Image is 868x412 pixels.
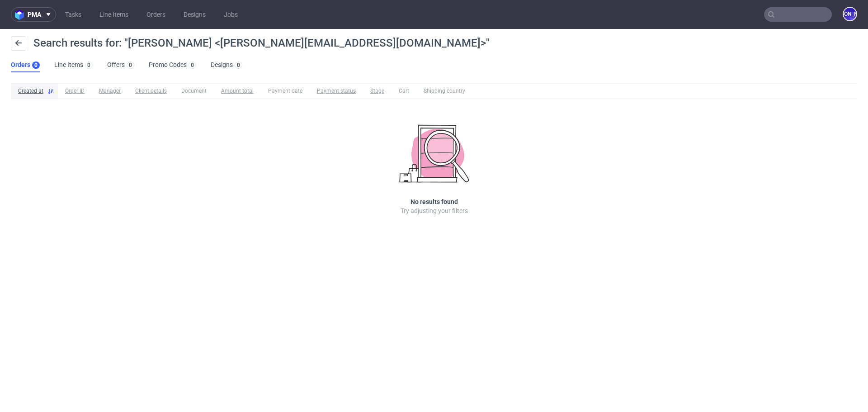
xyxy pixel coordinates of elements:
div: 0 [237,62,240,68]
a: Designs [178,7,211,22]
a: Promo Codes0 [149,58,196,72]
div: 0 [34,62,38,68]
img: logo [15,9,28,20]
span: Client details [135,87,167,95]
span: Amount total [221,87,254,95]
span: Payment status [317,87,356,95]
a: Line Items [94,7,134,22]
a: Line Items0 [54,58,93,72]
span: Shipping country [424,87,465,95]
span: Cart [399,87,409,95]
div: 0 [129,62,132,68]
span: Created at [18,87,43,95]
div: 0 [191,62,194,68]
button: pma [11,7,56,22]
span: Stage [370,87,384,95]
a: Offers0 [107,58,134,72]
span: pma [28,11,41,18]
div: 0 [87,62,90,68]
h3: No results found [410,197,458,206]
span: Document [181,87,207,95]
a: Jobs [218,7,243,22]
figcaption: [PERSON_NAME] [844,8,856,20]
span: Manager [99,87,121,95]
a: Orders [141,7,171,22]
a: Tasks [60,7,87,22]
p: Try adjusting your filters [401,206,468,215]
span: Order ID [65,87,85,95]
span: Payment date [268,87,302,95]
a: Orders0 [11,58,40,72]
a: Designs0 [211,58,242,72]
span: Search results for: "[PERSON_NAME] <[PERSON_NAME][EMAIL_ADDRESS][DOMAIN_NAME]>" [33,37,490,49]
